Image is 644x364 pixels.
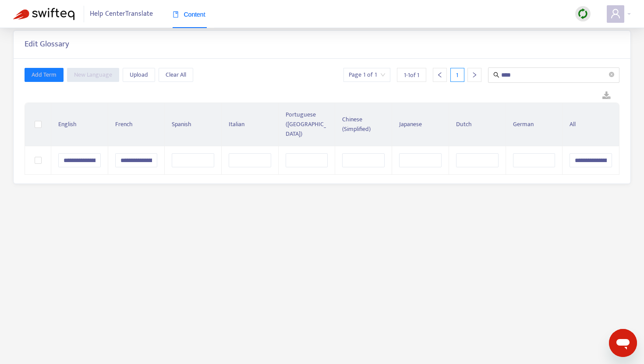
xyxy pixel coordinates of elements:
span: right [471,72,478,78]
span: 1 - 1 of 1 [404,71,419,80]
div: 1 [450,68,464,82]
span: book [173,11,179,18]
iframe: Button to launch messaging window [609,329,637,357]
th: All [563,103,619,146]
span: search [493,72,499,78]
button: Upload [123,68,155,82]
th: French [108,103,165,146]
th: German [506,103,563,146]
h5: Edit Glossary [25,39,69,49]
th: Dutch [449,103,506,146]
span: left [437,72,443,78]
span: Content [173,11,205,18]
th: Spanish [165,103,222,146]
th: Chinese (Simplified) [335,103,392,146]
span: Help Center Translate [90,6,153,22]
button: Clear All [159,68,193,82]
th: English [51,103,108,146]
span: Upload [130,70,148,80]
button: New Language [67,68,119,82]
span: Clear All [166,70,186,80]
button: Add Term [25,68,64,82]
img: Swifteq [13,8,74,20]
th: Italian [222,103,279,146]
span: close-circle [609,71,614,79]
th: Japanese [392,103,449,146]
img: sync.dc5367851b00ba804db3.png [577,8,588,19]
span: user [610,8,621,19]
th: Portuguese ([GEOGRAPHIC_DATA]) [279,103,336,146]
span: close-circle [609,72,614,77]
